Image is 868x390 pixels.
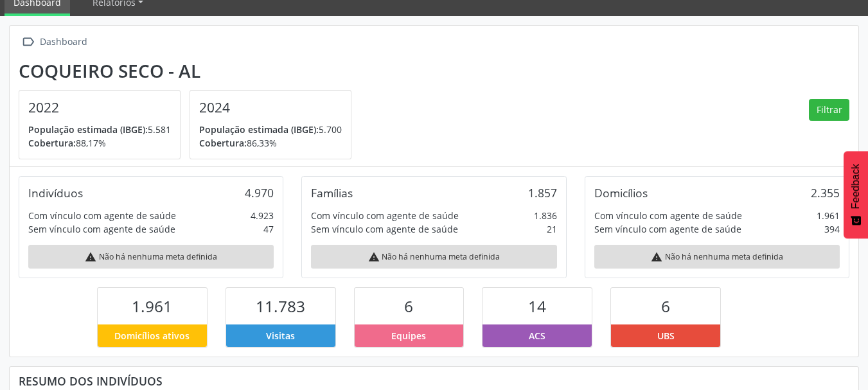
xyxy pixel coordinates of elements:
span: 6 [661,296,670,317]
span: População estimada (IBGE): [199,123,319,136]
div: Domicílios [594,186,648,200]
h4: 2022 [28,100,171,116]
button: Feedback - Mostrar pesquisa [844,151,868,238]
span: Equipes [391,329,426,342]
span: ACS [529,329,545,342]
span: 11.783 [256,296,305,317]
p: 5.700 [199,123,342,136]
div: 2.355 [811,186,840,200]
i: warning [368,251,380,263]
button: Filtrar [809,99,849,121]
i: warning [85,251,96,263]
div: 1.961 [817,209,840,222]
div: Sem vínculo com agente de saúde [311,222,458,236]
span: Cobertura: [199,137,247,149]
div: Com vínculo com agente de saúde [311,209,459,222]
h4: 2024 [199,100,342,116]
a:  Dashboard [19,33,89,51]
span: Feedback [850,164,862,209]
div: 47 [263,222,274,236]
div: Com vínculo com agente de saúde [594,209,742,222]
div: 1.857 [528,186,557,200]
span: População estimada (IBGE): [28,123,148,136]
div: Sem vínculo com agente de saúde [594,222,741,236]
div: Com vínculo com agente de saúde [28,209,176,222]
div: Dashboard [37,33,89,51]
span: Domicílios ativos [114,329,190,342]
div: Não há nenhuma meta definida [311,245,556,269]
p: 5.581 [28,123,171,136]
div: 4.923 [251,209,274,222]
p: 86,33% [199,136,342,150]
i:  [19,33,37,51]
div: Coqueiro Seco - AL [19,60,360,82]
i: warning [651,251,662,263]
span: 14 [528,296,546,317]
div: Não há nenhuma meta definida [594,245,840,269]
div: Indivíduos [28,186,83,200]
div: Sem vínculo com agente de saúde [28,222,175,236]
span: 6 [404,296,413,317]
div: Não há nenhuma meta definida [28,245,274,269]
div: Resumo dos indivíduos [19,374,849,388]
div: 4.970 [245,186,274,200]
div: 394 [824,222,840,236]
span: 1.961 [132,296,172,317]
p: 88,17% [28,136,171,150]
div: Famílias [311,186,353,200]
div: 21 [547,222,557,236]
span: Visitas [266,329,295,342]
div: 1.836 [534,209,557,222]
span: UBS [657,329,675,342]
span: Cobertura: [28,137,76,149]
